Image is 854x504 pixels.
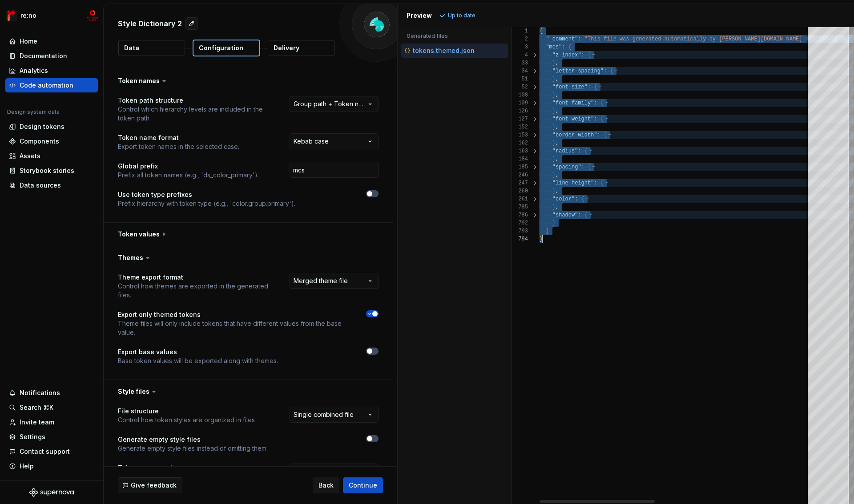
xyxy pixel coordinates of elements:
p: Configuration [199,44,243,52]
p: Up to date [448,12,475,19]
span: } [552,108,555,114]
p: Export only themed tokens [118,310,350,319]
span: } [540,236,543,242]
div: Help [20,462,34,471]
span: { [588,164,591,170]
div: 246 [512,171,528,179]
span: { [540,28,543,34]
span: : [594,100,597,106]
span: , [556,156,559,162]
div: Click to expand the range. [529,163,540,171]
div: 34 [512,67,528,75]
span: { [584,148,587,154]
div: 52 [512,83,528,91]
span: "_comment" [546,36,578,42]
span: { [604,132,607,138]
div: Settings [20,432,45,441]
span: , [556,188,559,194]
div: 2 [512,35,528,43]
div: 51 [512,75,528,83]
div: 184 [512,155,528,163]
div: Invite team [20,418,54,427]
a: Components [5,134,98,148]
div: 108 [512,91,528,99]
p: Delivery [274,44,299,52]
a: Assets [5,149,98,163]
span: , [556,60,559,66]
a: Code automation [5,78,98,92]
span: "shadow" [552,212,578,218]
a: Analytics [5,64,98,78]
button: Back [313,477,339,493]
div: Click to expand the range. [529,115,540,123]
span: Back [318,481,334,490]
div: Click to expand the range. [529,67,540,75]
div: 1 [512,27,528,35]
div: 793 [512,227,528,235]
div: 786 [512,211,528,219]
span: : [604,68,607,74]
div: 794 [512,235,528,243]
p: Global prefix [118,162,259,171]
div: 153 [512,131,528,139]
span: : [578,212,581,218]
span: "mcs" [546,44,562,50]
span: { [610,68,613,74]
p: Style Dictionary 2 [118,18,182,29]
p: Base token values will be exported along with themes. [118,356,278,365]
p: File structure [118,407,255,416]
a: Settings [5,430,98,444]
p: Theme files will only include tokens that have different values from the base value. [118,319,350,337]
div: 126 [512,107,528,115]
span: : [578,148,581,154]
div: 261 [512,195,528,203]
div: Design tokens [20,122,64,131]
button: Help [5,459,98,473]
p: Generate empty style files [118,435,268,444]
p: Generate empty style files instead of omitting them. [118,444,268,453]
span: , [556,204,559,210]
div: Code automation [20,81,73,90]
span: { [600,116,603,122]
span: "color" [552,196,574,202]
span: "This file was generated automatically by [PERSON_NAME] [584,36,760,42]
span: { [568,44,571,50]
span: { [594,84,597,90]
p: tokens.themed.json [413,47,475,54]
span: : [588,84,591,90]
p: Generated files [407,32,503,40]
div: Click to expand the range. [529,179,540,187]
div: 792 [512,219,528,227]
div: Click to expand the range. [529,211,540,219]
p: Prefix all token names (e.g., 'ds_color_primary'). [118,171,259,180]
span: "border-width" [552,132,597,138]
span: "line-height" [552,180,594,186]
span: "spacing" [552,164,581,170]
button: Give feedback [118,477,182,493]
a: Home [5,34,98,48]
span: { [581,196,584,202]
span: "z-index" [552,52,581,58]
p: Token name format [118,133,239,142]
span: } [552,188,555,194]
span: { [600,180,603,186]
div: Documentation [20,52,67,60]
span: : [597,132,600,138]
p: Control which hierarchy levels are included in the token path. [118,105,274,123]
button: Contact support [5,444,98,459]
span: : [581,164,584,170]
div: Data sources [20,181,61,190]
div: Assets [20,152,40,160]
svg: Supernova Logo [29,488,74,497]
button: Notifications [5,386,98,400]
button: Continue [343,477,383,493]
div: Home [20,37,37,46]
div: 3 [512,43,528,51]
p: Control how themes are exported in the generated files. [118,282,274,300]
span: "font-weight" [552,116,594,122]
a: Documentation [5,49,98,63]
span: , [556,92,559,98]
div: Search ⌘K [20,403,53,412]
div: Click to expand the range. [529,147,540,155]
span: : [581,52,584,58]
